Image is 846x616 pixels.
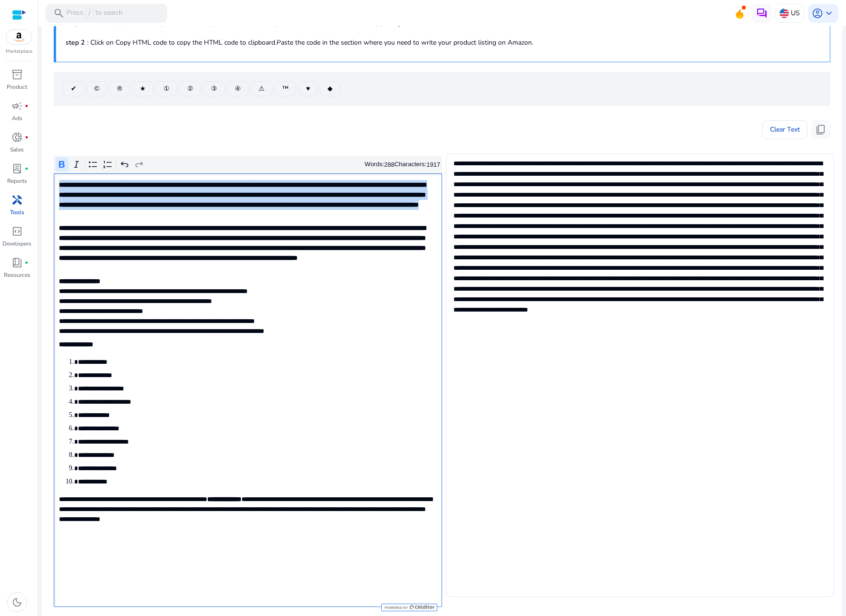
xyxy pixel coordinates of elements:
button: ® [109,81,130,96]
p: Developers [2,239,31,248]
button: ✔ [63,81,84,96]
span: fiber_manual_record [25,261,29,265]
p: Resources [4,271,30,279]
span: Clear Text [770,120,800,139]
p: : Click on Copy HTML code to copy the HTML code to clipboard.Paste the code in the section where ... [66,38,820,47]
button: content_copy [811,120,830,139]
p: US [791,5,800,21]
span: ✔ [71,84,77,94]
button: ⚠ [251,81,272,96]
button: ② [180,81,201,96]
label: 288 [384,161,394,168]
p: Ads [12,114,22,123]
div: Rich Text Editor. Editing area: main. Press Alt+0 for help. [54,173,442,607]
span: fiber_manual_record [25,167,29,171]
span: ™ [282,84,288,94]
span: content_copy [815,124,827,135]
button: Clear Text [762,120,808,139]
span: donut_small [11,132,23,143]
span: keyboard_arrow_down [823,8,835,19]
div: Editor toolbar [54,156,442,174]
span: Powered by [384,606,408,610]
span: ♥ [306,84,310,94]
div: Words: Characters: [365,159,440,171]
p: Product [7,83,27,91]
p: Tools [10,208,24,217]
button: ① [156,81,177,96]
span: ® [117,84,122,94]
span: ④ [235,84,241,94]
span: handyman [11,194,23,206]
button: © [87,81,107,96]
span: lab_profile [11,163,23,174]
b: step 2 [66,38,85,47]
span: © [94,84,99,94]
button: ★ [132,81,154,96]
span: ★ [140,84,146,94]
button: ™ [275,81,296,96]
span: book_4 [11,257,23,268]
button: ③ [203,81,225,96]
span: / [85,8,94,19]
span: ⚠ [259,84,265,94]
button: ♥ [298,81,317,96]
span: fiber_manual_record [25,104,29,108]
span: search [53,8,65,19]
span: inventory_2 [11,69,23,80]
span: ◆ [327,84,333,94]
span: ② [187,84,193,94]
span: fiber_manual_record [25,135,29,139]
img: amazon.svg [6,30,32,44]
span: dark_mode [11,597,23,608]
button: ④ [227,81,249,96]
span: ① [163,84,170,94]
span: code_blocks [11,226,23,237]
label: 1917 [426,161,440,168]
p: Sales [10,145,24,154]
span: account_circle [812,8,823,19]
span: campaign [11,100,23,112]
span: ③ [211,84,217,94]
img: us.svg [779,9,789,18]
p: Press to search [67,8,123,19]
button: ◆ [320,81,340,96]
p: Marketplace [6,48,32,55]
p: Reports [7,177,27,185]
